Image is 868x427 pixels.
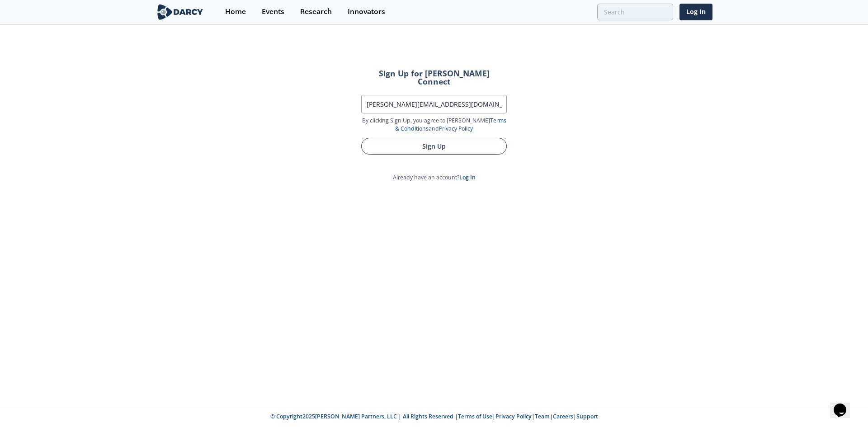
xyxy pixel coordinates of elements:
a: Support [576,413,598,420]
iframe: chat widget [830,391,859,418]
p: Already have an account? [349,174,519,182]
input: Advanced Search [597,4,673,20]
a: Careers [553,413,573,420]
a: Privacy Policy [495,413,532,420]
div: Research [300,8,332,15]
img: logo-wide.svg [156,4,205,20]
div: Home [225,8,246,15]
p: © Copyright 2025 [PERSON_NAME] Partners, LLC | All Rights Reserved | | | | | [99,413,769,421]
button: Sign Up [361,138,507,155]
p: By clicking Sign Up, you agree to [PERSON_NAME] and [361,117,507,133]
a: Team [535,413,550,420]
a: Terms & Conditions [395,117,506,132]
a: Log In [679,4,712,20]
div: Innovators [348,8,385,15]
div: Events [262,8,284,15]
input: Work Email [361,95,507,113]
a: Log In [459,174,476,181]
a: Privacy Policy [439,125,473,132]
h2: Sign Up for [PERSON_NAME] Connect [361,70,507,85]
a: Terms of Use [458,413,492,420]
